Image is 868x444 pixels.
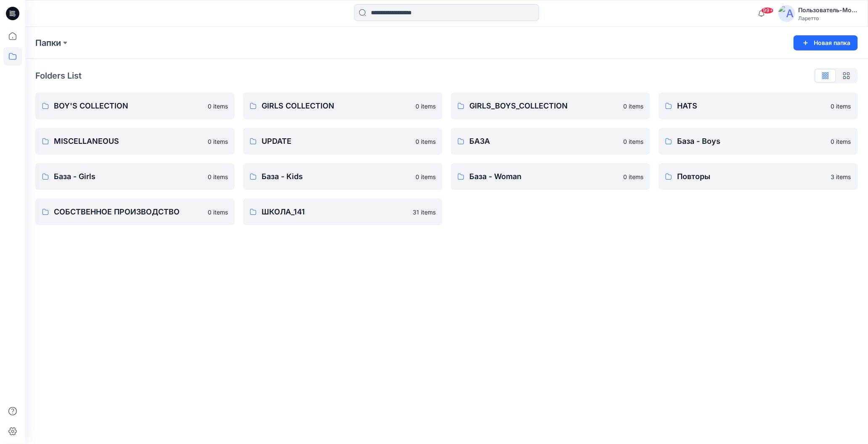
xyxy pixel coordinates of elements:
p: MISCELLANEOUS [54,135,203,147]
p: Повторы [677,171,826,182]
p: База - Girls [54,171,203,182]
p: 0 items [623,137,643,146]
span: 99+ [761,7,774,14]
p: 3 items [831,172,851,181]
p: База - Boys [677,135,826,147]
p: 0 items [208,208,228,217]
a: UPDATE0 items [243,128,442,155]
p: База - Kids [262,171,410,182]
p: ШКОЛА_141 [262,206,408,218]
p: HATS [677,100,826,112]
p: 0 items [208,102,228,111]
p: СОБСТВЕННОЕ ПРОИЗВОДСТВО [54,206,203,218]
ya-tr-span: Новая папка [814,38,851,48]
button: Новая папка [794,35,858,50]
p: GIRLS_BOYS_COLLECTION [469,100,618,112]
p: BOY'S COLLECTION [54,100,203,112]
a: Повторы3 items [659,163,858,190]
p: 0 items [831,102,851,111]
img: аватар [778,5,795,22]
p: 0 items [623,172,643,181]
a: База - Boys0 items [659,128,858,155]
a: База - Girls0 items [35,163,235,190]
p: 0 items [208,172,228,181]
a: BOY'S COLLECTION0 items [35,92,235,119]
p: 0 items [415,137,436,146]
p: 0 items [208,137,228,146]
p: Folders List [35,69,82,82]
p: 0 items [415,172,436,181]
a: База - Woman0 items [451,163,650,190]
a: HATS0 items [659,92,858,119]
a: MISCELLANEOUS0 items [35,128,235,155]
ya-tr-span: Папки [35,38,61,48]
a: ШКОЛА_14131 items [243,198,442,225]
p: 0 items [623,102,643,111]
p: 0 items [415,102,436,111]
p: БАЗА [469,135,618,147]
a: СОБСТВЕННОЕ ПРОИЗВОДСТВО0 items [35,198,235,225]
p: GIRLS COLLECTION [262,100,410,112]
a: GIRLS_BOYS_COLLECTION0 items [451,92,650,119]
ya-tr-span: Ларетто [799,15,819,21]
a: БАЗА0 items [451,128,650,155]
p: База - Woman [469,171,618,182]
a: База - Kids0 items [243,163,442,190]
p: UPDATE [262,135,410,147]
p: 31 items [413,208,436,217]
a: Папки [35,37,61,49]
p: 0 items [831,137,851,146]
a: GIRLS COLLECTION0 items [243,92,442,119]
